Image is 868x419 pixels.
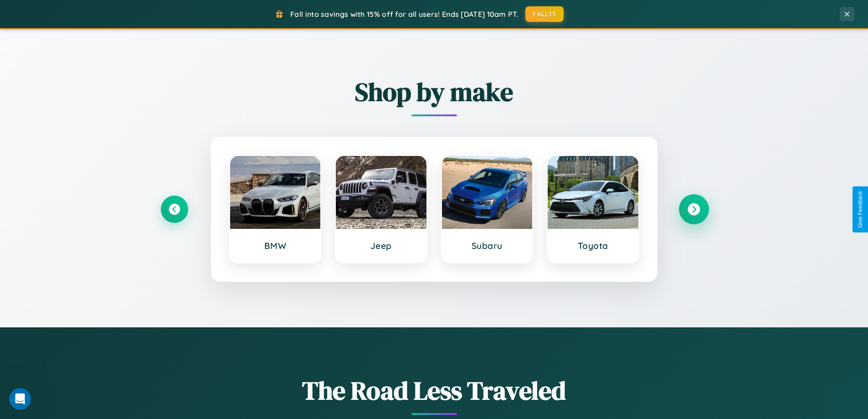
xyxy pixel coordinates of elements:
[857,191,863,228] div: Give Feedback
[557,240,629,251] h3: Toyota
[161,74,708,109] h2: Shop by make
[451,240,524,251] h3: Subaru
[345,240,417,251] h3: Jeep
[239,240,312,251] h3: BMW
[290,10,519,19] span: Fall into savings with 15% off for all users! Ends [DATE] 10am PT.
[9,388,31,410] iframe: Intercom live chat
[161,373,708,408] h1: The Road Less Traveled
[525,6,564,22] button: FALL15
